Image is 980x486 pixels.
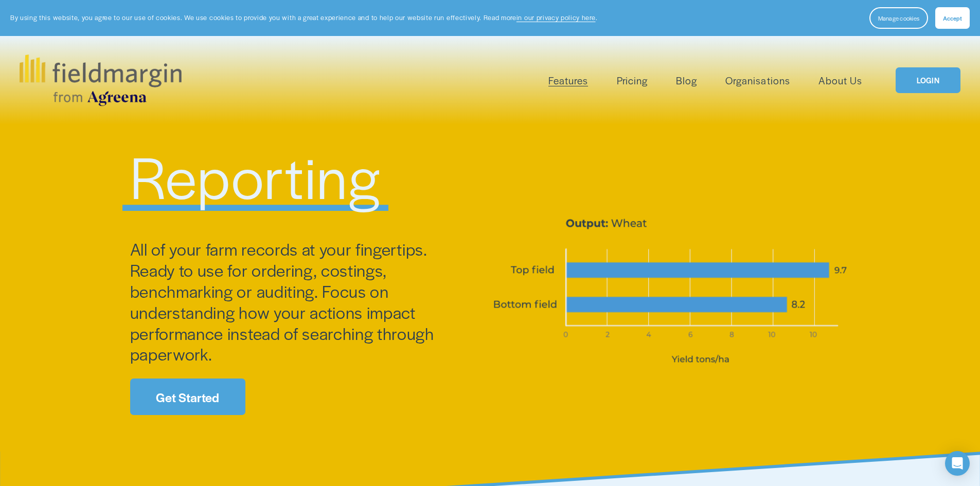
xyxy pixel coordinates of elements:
a: in our privacy policy here [516,13,596,22]
button: Accept [935,7,970,29]
span: Reporting [130,134,381,216]
p: By using this website, you agree to our use of cookies. We use cookies to provide you with a grea... [10,13,597,23]
span: All of your farm records at your fingertips. Ready to use for ordering, costings, benchmarking or... [130,237,438,365]
a: Get Started [130,379,245,415]
button: Manage cookies [869,7,928,29]
div: Open Intercom Messenger [945,451,970,476]
a: Organisations [725,72,790,89]
a: LOGIN [896,67,960,94]
span: Manage cookies [878,14,919,22]
span: Features [548,73,588,88]
a: Pricing [617,72,648,89]
a: About Us [818,72,862,89]
img: fieldmargin.com [20,55,181,106]
a: Blog [676,72,697,89]
span: Accept [943,14,962,22]
a: folder dropdown [548,72,588,89]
